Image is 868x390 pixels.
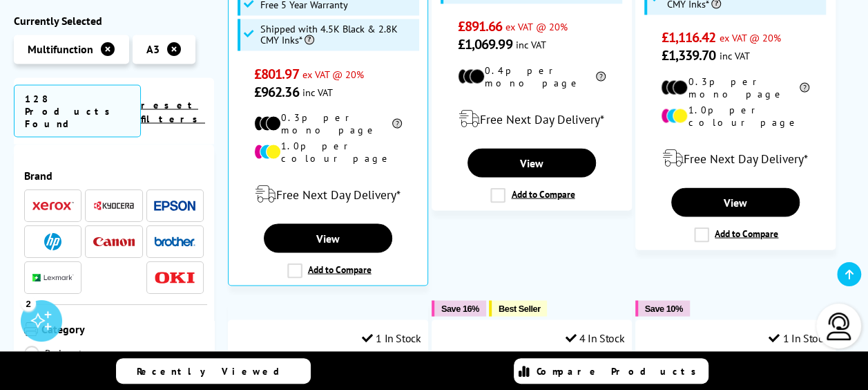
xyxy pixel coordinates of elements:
[32,196,74,214] a: Xerox
[671,187,800,216] a: View
[661,103,809,128] li: 1.0p per colour page
[769,331,828,344] div: 1 In Stock
[661,75,809,100] li: 0.3p per mono page
[694,227,778,242] label: Add to Compare
[154,196,195,214] a: Epson
[14,84,141,137] span: 128 Products Found
[154,268,195,286] a: OKI
[490,187,575,203] label: Add to Compare
[643,138,828,177] div: modal_delivery
[146,42,160,56] span: A3
[32,232,74,250] a: HP
[93,236,135,245] img: Canon
[154,200,195,210] img: Epson
[489,300,548,316] button: Best Seller
[514,358,708,384] a: Compare Products
[441,303,479,313] span: Save 16%
[154,271,195,283] img: OKI
[32,273,74,281] img: Lexmark
[14,14,214,28] div: Currently Selected
[458,35,512,53] span: £1,069.99
[141,98,205,124] a: reset filters
[645,303,683,313] span: Save 10%
[287,263,372,278] label: Add to Compare
[719,31,780,44] span: ex VAT @ 20%
[505,20,567,33] span: ex VAT @ 20%
[137,365,293,378] span: Recently Viewed
[432,300,486,316] button: Save 16%
[719,49,749,62] span: inc VAT
[260,24,416,46] span: Shipped with 4.5K Black & 2.8K CMY Inks*
[21,295,36,310] div: 2
[154,232,195,250] a: Brother
[44,232,61,250] img: HP
[32,268,74,286] a: Lexmark
[254,139,403,164] li: 1.0p per colour page
[93,200,135,210] img: Kyocera
[302,67,364,80] span: ex VAT @ 20%
[537,365,704,378] span: Compare Products
[116,358,311,384] a: Recently Viewed
[439,99,624,138] div: modal_delivery
[235,174,421,213] div: modal_delivery
[565,331,624,344] div: 4 In Stock
[362,331,421,344] div: 1 In Stock
[302,85,333,98] span: inc VAT
[635,300,690,316] button: Save 10%
[661,28,715,46] span: £1,116.42
[499,303,541,313] span: Best Seller
[154,236,195,245] img: Brother
[254,82,299,100] span: £962.36
[24,345,114,375] a: Print Only
[264,223,392,252] a: View
[458,64,606,89] li: 0.4p per mono page
[32,201,74,210] img: Xerox
[467,148,596,177] a: View
[24,168,204,182] span: Brand
[93,232,135,250] a: Canon
[93,196,135,214] a: Kyocera
[41,322,204,338] span: Category
[516,38,546,51] span: inc VAT
[825,313,853,340] img: user-headset-light.svg
[661,46,715,64] span: £1,339.70
[254,111,403,136] li: 0.3p per mono page
[28,42,93,56] span: Multifunction
[458,17,503,35] span: £891.66
[254,64,299,82] span: £801.97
